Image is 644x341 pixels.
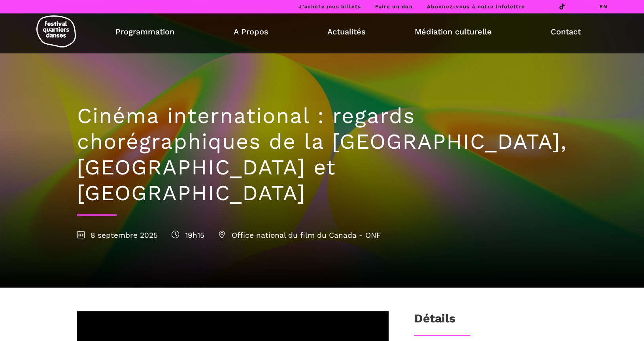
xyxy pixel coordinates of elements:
a: Programmation [115,25,185,38]
a: EN [599,4,608,9]
span: 8 septembre 2025 [77,231,158,240]
h3: Détails [414,311,455,331]
a: Actualités [327,25,366,38]
a: Abonnez-vous à notre infolettre [427,4,525,9]
span: 19h15 [172,231,204,240]
h1: Cinéma international : regards chorégraphiques de la [GEOGRAPHIC_DATA], [GEOGRAPHIC_DATA] et [GEO... [77,103,567,206]
a: J’achète mes billets [298,4,361,9]
a: A Propos [234,25,279,38]
a: Médiation culturelle [415,25,502,38]
img: logo-fqd-med [36,15,76,47]
a: Faire un don [375,4,413,9]
span: Office national du film du Canada - ONF [218,231,381,240]
a: Contact [551,25,581,38]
